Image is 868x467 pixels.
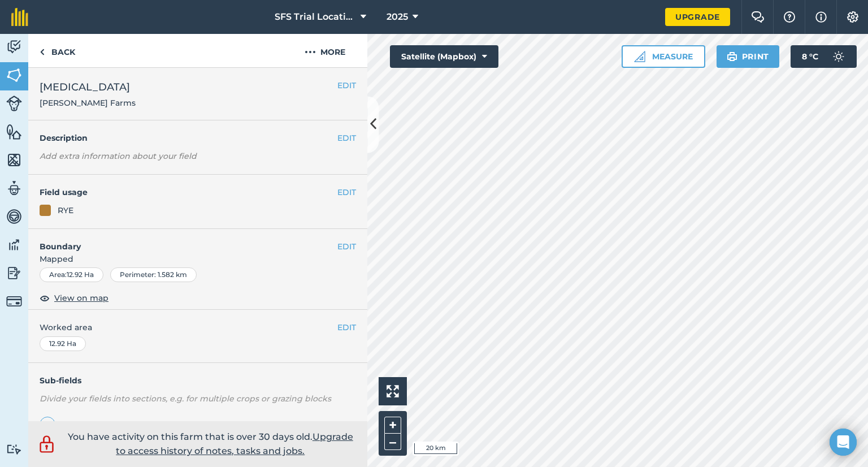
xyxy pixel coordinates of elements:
img: svg+xml;base64,PD94bWwgdmVyc2lvbj0iMS4wIiBlbmNvZGluZz0idXRmLTgiPz4KPCEtLSBHZW5lcmF0b3I6IEFkb2JlIE... [6,236,22,253]
button: View on map [40,291,108,305]
button: EDIT [337,79,356,92]
img: svg+xml;base64,PHN2ZyB4bWxucz0iaHR0cDovL3d3dy53My5vcmcvMjAwMC9zdmciIHdpZHRoPSIxOCIgaGVpZ2h0PSIyNC... [40,291,50,305]
h4: Sub-fields [28,374,367,387]
button: More [283,34,367,67]
span: [MEDICAL_DATA] [40,79,136,95]
img: svg+xml;base64,PHN2ZyB4bWxucz0iaHR0cDovL3d3dy53My5vcmcvMjAwMC9zdmciIHdpZHRoPSIyMCIgaGVpZ2h0PSIyNC... [305,45,316,59]
img: svg+xml;base64,PHN2ZyB4bWxucz0iaHR0cDovL3d3dy53My5vcmcvMjAwMC9zdmciIHdpZHRoPSI5IiBoZWlnaHQ9IjI0Ii... [40,45,45,59]
button: EDIT [337,186,356,198]
img: Four arrows, one pointing top left, one top right, one bottom right and the last bottom left [387,385,399,397]
button: – [384,434,401,450]
div: 12.92 Ha [40,336,86,351]
img: svg+xml;base64,PHN2ZyB4bWxucz0iaHR0cDovL3d3dy53My5vcmcvMjAwMC9zdmciIHdpZHRoPSI1NiIgaGVpZ2h0PSI2MC... [6,67,22,84]
img: A cog icon [846,11,860,23]
p: You have activity on this farm that is over 30 days old. [62,430,359,459]
h4: Field usage [40,186,337,198]
img: fieldmargin Logo [11,8,28,26]
button: EDIT [337,132,356,144]
span: Worked area [40,321,356,334]
span: SFS Trial Locations [275,10,356,24]
em: Divide your fields into sections, e.g. for multiple crops or grazing blocks [40,394,331,404]
img: svg+xml;base64,PD94bWwgdmVyc2lvbj0iMS4wIiBlbmNvZGluZz0idXRmLTgiPz4KPCEtLSBHZW5lcmF0b3I6IEFkb2JlIE... [6,293,22,309]
img: svg+xml;base64,PD94bWwgdmVyc2lvbj0iMS4wIiBlbmNvZGluZz0idXRmLTgiPz4KPCEtLSBHZW5lcmF0b3I6IEFkb2JlIE... [6,38,22,55]
img: svg+xml;base64,PHN2ZyB4bWxucz0iaHR0cDovL3d3dy53My5vcmcvMjAwMC9zdmciIHdpZHRoPSIxNyIgaGVpZ2h0PSIxNy... [815,10,827,24]
img: svg+xml;base64,PHN2ZyB4bWxucz0iaHR0cDovL3d3dy53My5vcmcvMjAwMC9zdmciIHdpZHRoPSIxNCIgaGVpZ2h0PSIyNC... [44,418,51,431]
img: svg+xml;base64,PD94bWwgdmVyc2lvbj0iMS4wIiBlbmNvZGluZz0idXRmLTgiPz4KPCEtLSBHZW5lcmF0b3I6IEFkb2JlIE... [6,265,22,282]
img: svg+xml;base64,PHN2ZyB4bWxucz0iaHR0cDovL3d3dy53My5vcmcvMjAwMC9zdmciIHdpZHRoPSIxOSIgaGVpZ2h0PSIyNC... [727,50,737,63]
span: View on map [54,292,108,304]
em: Add extra information about your field [40,151,197,161]
img: svg+xml;base64,PHN2ZyB4bWxucz0iaHR0cDovL3d3dy53My5vcmcvMjAwMC9zdmciIHdpZHRoPSI1NiIgaGVpZ2h0PSI2MC... [6,123,22,140]
img: svg+xml;base64,PD94bWwgdmVyc2lvbj0iMS4wIiBlbmNvZGluZz0idXRmLTgiPz4KPCEtLSBHZW5lcmF0b3I6IEFkb2JlIE... [6,96,22,111]
a: Back [28,34,86,67]
img: svg+xml;base64,PD94bWwgdmVyc2lvbj0iMS4wIiBlbmNvZGluZz0idXRmLTgiPz4KPCEtLSBHZW5lcmF0b3I6IEFkb2JlIE... [6,444,22,455]
span: [PERSON_NAME] Farms [40,97,136,109]
button: Measure [622,45,705,68]
span: Mapped [28,253,367,265]
div: Area : 12.92 Ha [40,267,103,282]
h4: Boundary [28,229,337,253]
img: Two speech bubbles overlapping with the left bubble in the forefront [751,11,765,23]
span: 8 ° C [802,45,818,68]
div: Perimeter : 1.582 km [110,267,197,282]
button: Satellite (Mapbox) [390,45,498,68]
img: svg+xml;base64,PD94bWwgdmVyc2lvbj0iMS4wIiBlbmNvZGluZz0idXRmLTgiPz4KPCEtLSBHZW5lcmF0b3I6IEFkb2JlIE... [37,434,57,455]
button: EDIT [337,240,356,253]
img: A question mark icon [783,11,796,23]
div: RYE [58,204,73,217]
a: Upgrade [665,8,730,26]
img: svg+xml;base64,PD94bWwgdmVyc2lvbj0iMS4wIiBlbmNvZGluZz0idXRmLTgiPz4KPCEtLSBHZW5lcmF0b3I6IEFkb2JlIE... [6,180,22,197]
div: Open Intercom Messenger [830,429,857,456]
img: Ruler icon [634,51,645,62]
span: 2025 [387,10,408,24]
h4: Description [40,132,356,144]
button: 8 °C [791,45,857,68]
button: EDIT [337,321,356,334]
img: svg+xml;base64,PD94bWwgdmVyc2lvbj0iMS4wIiBlbmNvZGluZz0idXRmLTgiPz4KPCEtLSBHZW5lcmF0b3I6IEFkb2JlIE... [6,208,22,225]
button: Print [717,45,780,68]
a: Add sub-fields [40,417,137,433]
button: + [384,417,401,434]
img: svg+xml;base64,PD94bWwgdmVyc2lvbj0iMS4wIiBlbmNvZGluZz0idXRmLTgiPz4KPCEtLSBHZW5lcmF0b3I6IEFkb2JlIE... [827,45,850,68]
img: svg+xml;base64,PHN2ZyB4bWxucz0iaHR0cDovL3d3dy53My5vcmcvMjAwMC9zdmciIHdpZHRoPSI1NiIgaGVpZ2h0PSI2MC... [6,152,22,168]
